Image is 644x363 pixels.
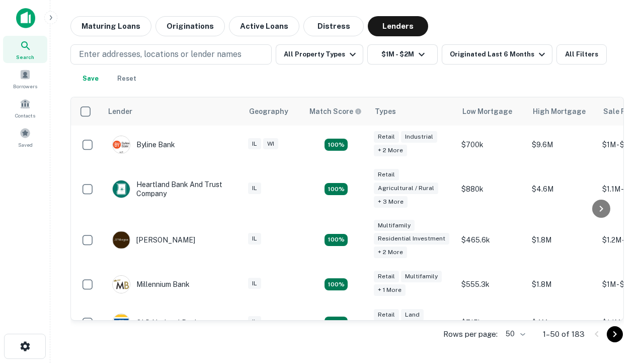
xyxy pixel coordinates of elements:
td: $4.6M [527,164,597,215]
button: Reset [111,69,143,89]
div: WI [263,138,278,150]
div: IL [248,316,261,328]
a: Contacts [3,94,47,122]
button: Maturing Loans [70,16,151,36]
div: Capitalize uses an advanced AI algorithm to match your search with the best lender. The match sco... [309,106,362,117]
div: Matching Properties: 16, hasApolloMatch: undefined [325,278,348,290]
div: Types [375,105,396,117]
p: Enter addresses, locations or lender names [79,48,242,60]
td: $880k [456,164,527,215]
button: Go to next page [607,326,623,342]
div: IL [248,233,261,245]
p: Rows per page: [443,328,498,340]
button: All Filters [556,44,607,65]
button: Distress [303,16,364,36]
div: Multifamily [374,220,415,231]
td: $700k [456,126,527,164]
div: + 2 more [374,247,407,258]
th: Capitalize uses an advanced AI algorithm to match your search with the best lender. The match sco... [303,97,369,126]
span: Saved [18,141,33,149]
div: Low Mortgage [462,105,512,117]
div: Millennium Bank [112,275,190,293]
div: + 1 more [374,284,406,296]
button: Lenders [368,16,428,36]
button: Originations [155,16,225,36]
div: 50 [502,327,527,341]
div: Geography [249,105,288,117]
p: 1–50 of 183 [543,328,585,340]
div: Retail [374,169,399,180]
div: + 3 more [374,196,408,208]
td: $1.8M [527,265,597,304]
div: + 2 more [374,145,407,156]
span: Search [16,53,34,61]
div: Originated Last 6 Months [450,48,548,60]
button: Enter addresses, locations or lender names [70,44,272,65]
button: Originated Last 6 Months [442,44,552,65]
div: Agricultural / Rural [374,183,438,194]
div: Byline Bank [112,136,175,154]
div: [PERSON_NAME] [112,231,195,249]
button: Active Loans [229,16,299,36]
th: Geography [243,97,303,126]
button: $1M - $2M [367,44,438,65]
div: Multifamily [401,271,442,282]
div: Residential Investment [374,233,449,245]
a: Borrowers [3,65,47,92]
span: Borrowers [13,82,37,90]
span: Contacts [15,111,35,119]
th: Low Mortgage [456,97,527,126]
button: Save your search to get updates of matches that match your search criteria. [74,69,107,89]
img: picture [113,136,130,153]
td: $715k [456,304,527,342]
h6: Match Score [309,106,360,117]
div: Matching Properties: 18, hasApolloMatch: undefined [325,317,348,329]
div: IL [248,183,261,194]
div: Matching Properties: 17, hasApolloMatch: undefined [325,183,348,195]
div: IL [248,138,261,150]
div: Matching Properties: 27, hasApolloMatch: undefined [325,234,348,246]
div: IL [248,278,261,289]
div: High Mortgage [533,105,586,117]
div: Heartland Bank And Trust Company [112,180,233,198]
div: Lender [108,105,132,117]
div: Matching Properties: 20, hasApolloMatch: undefined [325,139,348,151]
div: Retail [374,131,399,143]
th: Lender [102,97,243,126]
div: Retail [374,271,399,282]
td: $465.6k [456,215,527,266]
th: High Mortgage [527,97,597,126]
td: $555.3k [456,265,527,304]
a: Search [3,36,47,63]
a: Saved [3,124,47,151]
img: picture [113,276,130,293]
div: OLD National Bank [112,314,199,332]
img: picture [113,314,130,331]
td: $9.6M [527,126,597,164]
iframe: Chat Widget [594,282,644,331]
th: Types [369,97,456,126]
img: picture [113,180,130,198]
img: picture [113,231,130,249]
div: Retail [374,309,399,321]
button: All Property Types [276,44,363,65]
div: Land [401,309,424,321]
img: capitalize-icon.png [16,8,35,28]
td: $4M [527,304,597,342]
td: $1.8M [527,215,597,266]
div: Industrial [401,131,437,143]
